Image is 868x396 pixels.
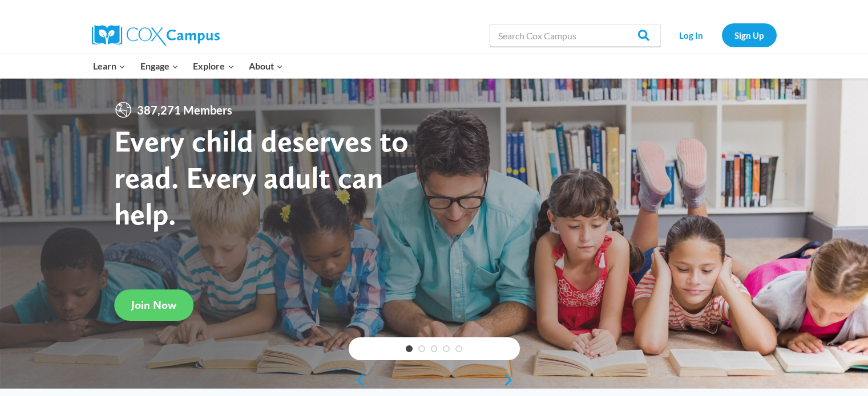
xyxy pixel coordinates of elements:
a: Log In [667,23,716,47]
a: 3 [431,345,438,352]
a: 2 [418,345,425,352]
a: 1 [406,345,413,352]
input: Search Cox Campus [490,24,661,47]
a: Join Now [114,289,193,321]
div: content slider buttons [349,369,520,391]
span: 387,271 Members [132,101,237,119]
span: Explore [193,59,234,74]
nav: Secondary Navigation [667,23,777,47]
a: 4 [443,345,450,352]
a: next [503,373,520,387]
a: previous [349,373,366,387]
nav: Primary Navigation [86,54,290,78]
a: Sign Up [722,23,777,47]
span: Join Now [131,298,176,312]
strong: Every child deserves to read. Every adult can help. [114,123,409,231]
img: Cox Campus [92,25,220,46]
a: 5 [455,345,462,352]
span: About [249,59,283,74]
span: Learn [93,59,126,74]
span: Engage [140,59,179,74]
